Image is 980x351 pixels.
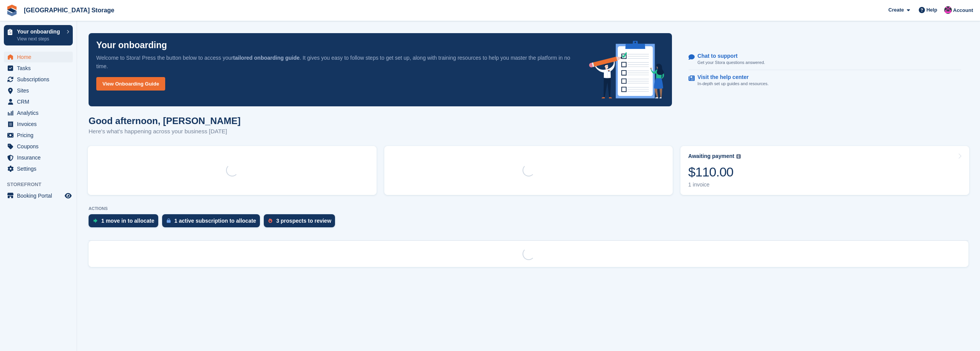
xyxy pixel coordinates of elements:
a: Your onboarding View next steps [4,25,73,45]
span: CRM [17,96,63,107]
a: Preview store [64,191,73,200]
p: Get your Stora questions answered. [697,59,765,66]
a: Chat to support Get your Stora questions answered. [689,49,961,70]
span: Analytics [17,107,63,118]
a: 1 move in to allocate [89,214,162,231]
span: Pricing [17,130,63,141]
span: Help [926,6,937,14]
div: $110.00 [688,164,741,180]
img: stora-icon-8386f47178a22dfd0bd8f6a31ec36ba5ce8667c1dd55bd0f319d3a0aa187defe.svg [6,5,18,16]
a: Visit the help center In-depth set up guides and resources. [689,70,961,91]
span: Tasks [17,63,63,74]
a: 1 active subscription to allocate [162,214,264,231]
span: Booking Portal [17,190,63,201]
img: onboarding-info-6c161a55d2c0e0a8cae90662b2fe09162a5109e8cc188191df67fb4f79e88e88.svg [589,41,665,99]
img: prospect-51fa495bee0391a8d652442698ab0144808aea92771e9ea1ae160a38d050c398.svg [268,218,272,223]
span: Invoices [17,119,63,129]
p: In-depth set up guides and resources. [697,81,769,87]
p: Visit the help center [697,74,762,81]
p: ACTIONS [89,206,968,211]
a: menu [4,119,73,129]
p: Chat to support [697,53,759,59]
span: Insurance [17,152,63,163]
span: Coupons [17,141,63,152]
a: View Onboarding Guide [96,77,165,91]
p: Here's what's happening across your business [DATE] [89,127,241,136]
a: 3 prospects to review [264,214,339,231]
div: 1 move in to allocate [101,218,154,224]
a: menu [4,152,73,163]
a: menu [4,107,73,118]
a: menu [4,130,73,141]
a: menu [4,96,73,107]
div: 1 invoice [688,181,741,188]
span: Home [17,52,63,62]
p: Your onboarding [17,29,63,34]
p: View next steps [17,35,63,42]
span: Account [953,7,973,14]
a: menu [4,63,73,74]
span: Subscriptions [17,74,63,85]
img: icon-info-grey-7440780725fd019a000dd9b08b2336e03edf1995a4989e88bcd33f0948082b44.svg [736,154,741,159]
span: Storefront [7,181,77,188]
a: menu [4,85,73,96]
p: Your onboarding [96,41,167,50]
a: menu [4,190,73,201]
div: 3 prospects to review [276,218,331,224]
a: [GEOGRAPHIC_DATA] Storage [21,4,117,17]
a: menu [4,141,73,152]
a: menu [4,74,73,85]
img: move_ins_to_allocate_icon-fdf77a2bb77ea45bf5b3d319d69a93e2d87916cf1d5bf7949dd705db3b84f3ca.svg [93,218,97,223]
div: 1 active subscription to allocate [174,218,256,224]
a: menu [4,163,73,174]
img: active_subscription_to_allocate_icon-d502201f5373d7db506a760aba3b589e785aa758c864c3986d89f69b8ff3... [167,218,171,223]
a: Awaiting payment $110.00 1 invoice [680,146,969,195]
span: Create [888,6,904,14]
img: Jantz Morgan [944,6,952,14]
div: Awaiting payment [688,153,734,160]
span: Sites [17,85,63,96]
a: menu [4,52,73,62]
p: Welcome to Stora! Press the button below to access your . It gives you easy to follow steps to ge... [96,54,577,71]
span: Settings [17,163,63,174]
h1: Good afternoon, [PERSON_NAME] [89,116,241,126]
strong: tailored onboarding guide [233,55,300,61]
